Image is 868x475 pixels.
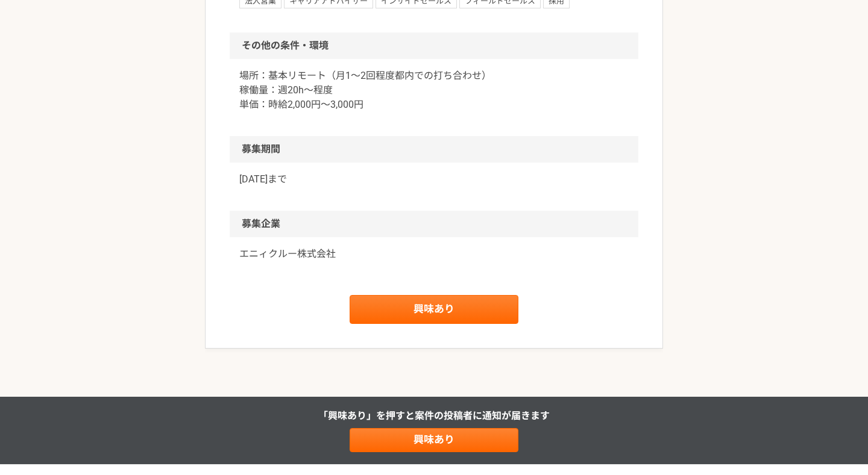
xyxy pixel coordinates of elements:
[318,409,550,423] p: 「興味あり」を押すと 案件の投稿者に通知が届きます
[230,33,638,59] h2: その他の条件・環境
[350,295,518,324] a: 興味あり
[239,69,629,112] p: 場所：基本リモート（月1〜2回程度都内での打ち合わせ） 稼働量：週20h〜程度 単価：時給2,000円〜3,000円
[230,211,638,237] h2: 募集企業
[350,428,518,452] a: 興味あり
[239,172,629,187] p: [DATE]まで
[239,247,629,261] a: エニィクルー株式会社
[230,136,638,163] h2: 募集期間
